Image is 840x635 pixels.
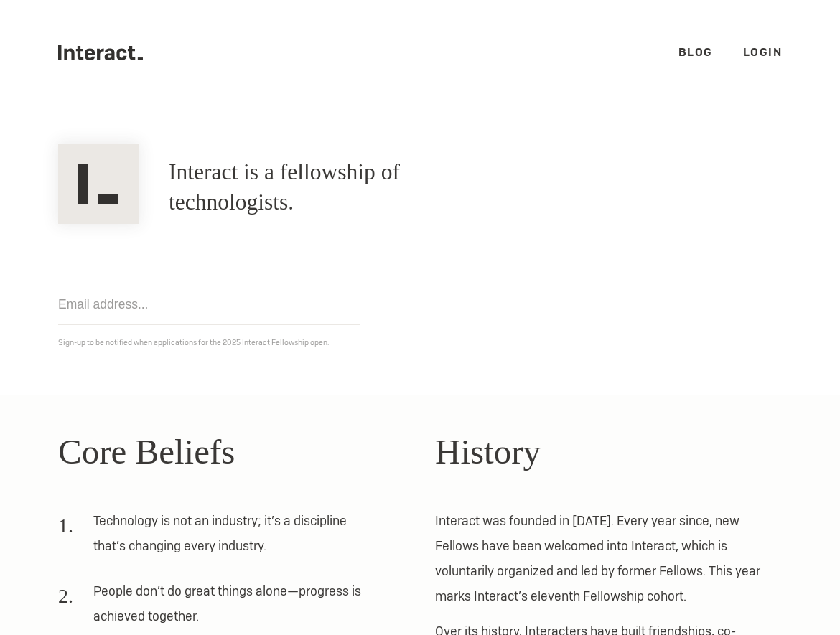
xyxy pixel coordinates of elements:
[58,284,360,325] input: Email address...
[435,508,782,608] p: Interact was founded in [DATE]. Every year since, new Fellows have been welcomed into Interact, w...
[58,144,139,224] img: Interact Logo
[58,335,782,350] p: Sign-up to be notified when applications for the 2025 Interact Fellowship open.
[743,44,783,60] a: Login
[435,425,782,479] h2: History
[678,44,713,60] a: Blog
[58,508,375,568] li: Technology is not an industry; it’s a discipline that’s changing every industry.
[58,425,405,479] h2: Core Beliefs
[169,157,508,217] h1: Interact is a fellowship of technologists.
